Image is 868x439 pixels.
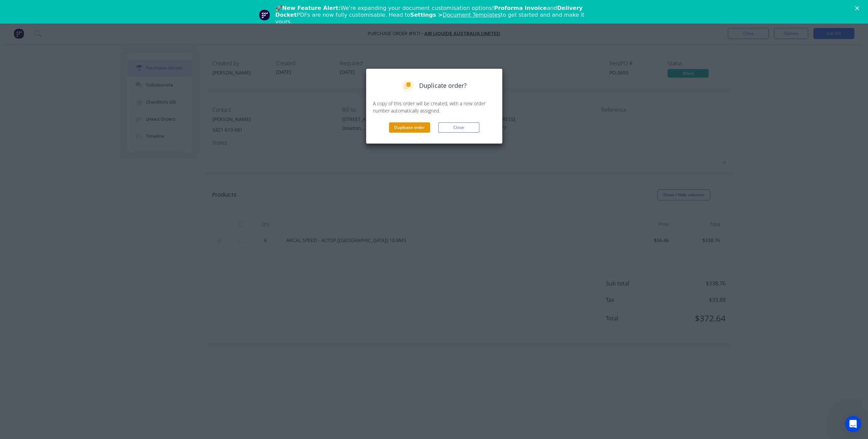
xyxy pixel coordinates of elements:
b: New Feature Alert: [282,5,341,11]
div: Close [855,6,862,10]
span: Duplicate order? [419,81,467,90]
button: Close [438,122,479,133]
img: Profile image for Team [259,10,270,21]
p: A copy of this order will be created, with a new order number automatically assigned. [373,100,495,114]
b: Settings > [410,12,501,18]
iframe: Intercom live chat [845,416,861,432]
b: Delivery Docket [275,5,583,18]
b: Proforma Invoice [494,5,547,11]
div: 🚀 We're expanding your document customisation options! and PDFs are now fully customisable. Head ... [275,5,598,25]
a: Document Templates [442,12,500,18]
button: Duplicate order [389,122,430,133]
